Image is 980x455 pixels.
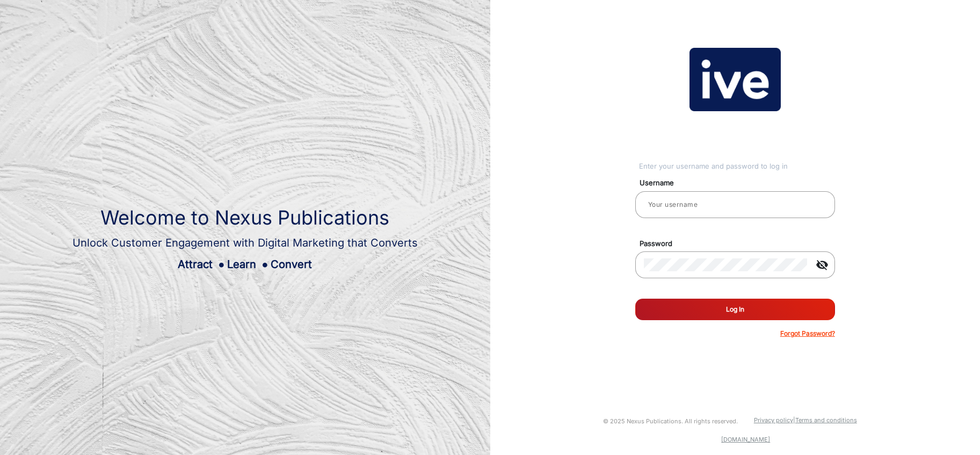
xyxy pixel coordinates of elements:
img: vmg-logo [689,48,781,111]
mat-label: Password [631,239,847,249]
a: | [793,416,795,424]
span: ● [218,258,224,271]
small: © 2025 Nexus Publications. All rights reserved. [603,417,738,425]
p: Forgot Password? [780,329,835,338]
div: Unlock Customer Engagement with Digital Marketing that Converts [72,235,418,251]
mat-icon: visibility_off [809,258,835,271]
mat-label: Username [631,178,847,189]
span: ● [262,258,268,271]
a: Privacy policy [754,416,793,424]
h1: Welcome to Nexus Publications [72,206,418,229]
div: Enter your username and password to log in [639,161,835,172]
a: [DOMAIN_NAME] [721,436,770,443]
button: Log In [635,299,835,320]
input: Your username [644,198,826,211]
div: Attract Learn Convert [72,256,418,272]
a: Terms and conditions [795,416,857,424]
